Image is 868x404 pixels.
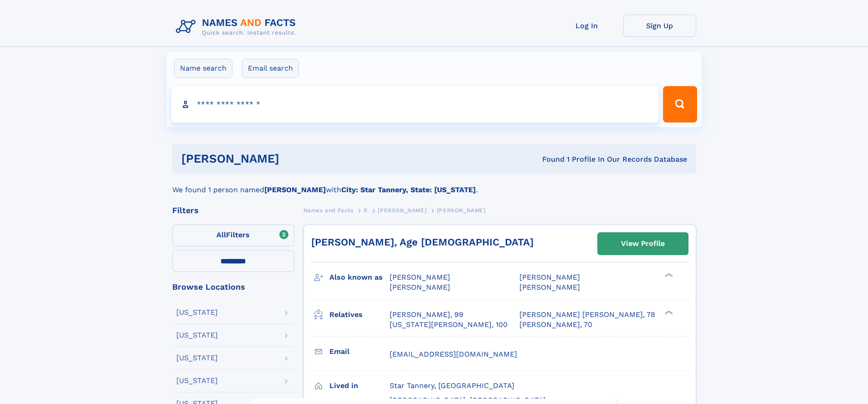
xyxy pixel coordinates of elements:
[329,378,390,394] h3: Lived in
[519,320,592,330] a: [PERSON_NAME], 70
[364,207,368,214] span: R
[378,207,426,214] span: [PERSON_NAME]
[329,307,390,322] h3: Relatives
[172,206,294,215] div: Filters
[390,283,450,291] span: [PERSON_NAME]
[311,236,534,248] a: [PERSON_NAME], Age [DEMOGRAPHIC_DATA]
[378,205,426,216] a: [PERSON_NAME]
[663,272,673,278] div: ❯
[598,233,688,255] a: View Profile
[519,283,580,291] span: [PERSON_NAME]
[303,205,354,216] a: Names and Facts
[329,344,390,359] h3: Email
[390,320,508,330] a: [US_STATE][PERSON_NAME], 100
[621,233,665,254] div: View Profile
[550,15,623,37] a: Log In
[176,354,218,362] div: [US_STATE]
[176,332,218,339] div: [US_STATE]
[390,310,463,320] a: [PERSON_NAME], 99
[390,381,514,390] span: Star Tannery, [GEOGRAPHIC_DATA]
[390,350,517,358] span: [EMAIL_ADDRESS][DOMAIN_NAME]
[623,15,696,37] a: Sign Up
[172,15,303,39] img: Logo Names and Facts
[176,309,218,316] div: [US_STATE]
[341,185,476,194] b: City: Star Tannery, State: [US_STATE]
[216,230,226,239] span: All
[364,205,368,216] a: R
[519,273,580,281] span: [PERSON_NAME]
[519,310,655,320] a: [PERSON_NAME] [PERSON_NAME], 78
[172,283,294,291] div: Browse Locations
[663,309,673,315] div: ❯
[411,154,687,164] div: Found 1 Profile In Our Records Database
[181,153,411,164] h1: [PERSON_NAME]
[390,273,450,281] span: [PERSON_NAME]
[437,207,486,214] span: [PERSON_NAME]
[264,185,326,194] b: [PERSON_NAME]
[172,225,294,246] label: Filters
[329,270,390,285] h3: Also known as
[174,59,232,78] label: Name search
[171,86,659,123] input: search input
[172,174,696,195] div: We found 1 person named with .
[176,377,218,384] div: [US_STATE]
[242,59,299,78] label: Email search
[663,86,697,123] button: Search Button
